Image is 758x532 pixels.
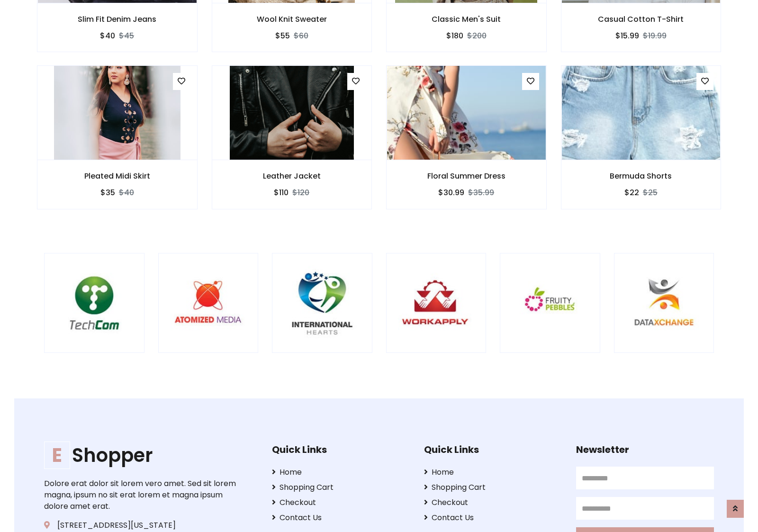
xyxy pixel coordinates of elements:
[468,187,494,198] del: $35.99
[44,442,70,469] span: E
[561,15,721,24] h6: Casual Cotton T-Shirt
[44,478,242,512] p: Dolore erat dolor sit lorem vero amet. Sed sit lorem magna, ipsum no sit erat lorem et magna ipsu...
[100,31,115,40] h6: $40
[272,467,410,478] a: Home
[424,482,562,493] a: Shopping Cart
[643,187,658,198] del: $25
[37,171,197,180] h6: Pleated Midi Skirt
[467,30,487,41] del: $200
[424,497,562,508] a: Checkout
[424,512,562,523] a: Contact Us
[294,30,308,41] del: $60
[44,444,242,467] a: EShopper
[446,31,463,40] h6: $180
[212,171,372,180] h6: Leather Jacket
[292,187,309,198] del: $120
[37,15,197,24] h6: Slim Fit Denim Jeans
[424,444,562,455] h5: Quick Links
[615,31,639,40] h6: $15.99
[272,482,410,493] a: Shopping Cart
[387,171,546,180] h6: Floral Summer Dress
[275,31,290,40] h6: $55
[561,171,721,180] h6: Bermuda Shorts
[119,30,134,41] del: $45
[576,444,714,455] h5: Newsletter
[274,188,289,197] h6: $110
[387,15,546,24] h6: Classic Men's Suit
[272,497,410,508] a: Checkout
[212,15,372,24] h6: Wool Knit Sweater
[624,188,639,197] h6: $22
[272,512,410,523] a: Contact Us
[643,30,667,41] del: $19.99
[438,188,464,197] h6: $30.99
[100,188,115,197] h6: $35
[44,520,242,531] p: [STREET_ADDRESS][US_STATE]
[119,187,134,198] del: $40
[272,444,410,455] h5: Quick Links
[44,444,242,467] h1: Shopper
[424,467,562,478] a: Home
